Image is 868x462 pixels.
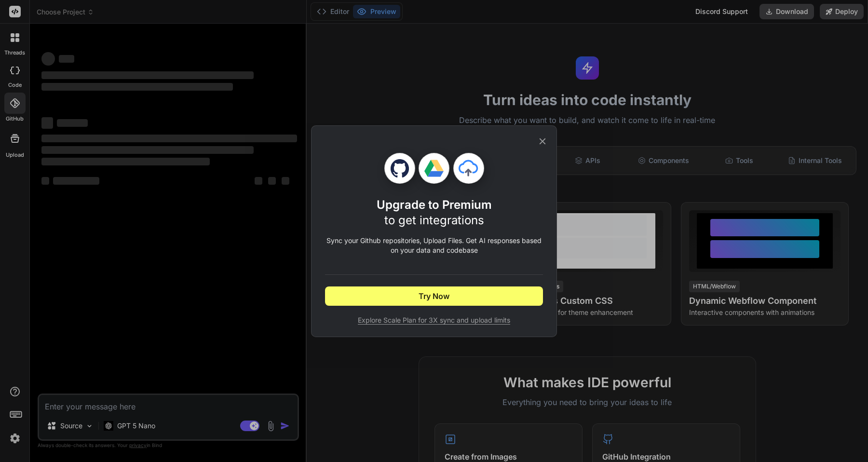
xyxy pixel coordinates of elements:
h1: Upgrade to Premium [377,197,492,228]
span: Explore Scale Plan for 3X sync and upload limits [325,315,543,325]
span: to get integrations [384,213,484,227]
p: Sync your Github repositories, Upload Files. Get AI responses based on your data and codebase [325,236,543,255]
span: Try Now [419,290,449,302]
button: Try Now [325,286,543,306]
